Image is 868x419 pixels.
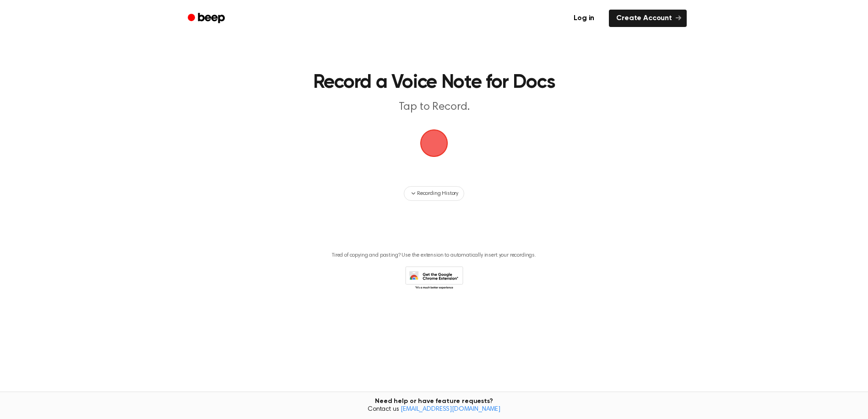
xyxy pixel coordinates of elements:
[200,73,668,92] h1: Record a Voice Note for Docs
[564,8,603,29] a: Log in
[181,10,233,27] a: Beep
[258,100,610,115] p: Tap to Record.
[5,406,863,414] span: Contact us
[609,10,687,27] a: Create Account
[417,189,458,198] span: Recording History
[401,406,500,413] a: [EMAIL_ADDRESS][DOMAIN_NAME]
[404,186,464,201] button: Recording History
[420,129,448,157] img: Beep Logo
[332,252,536,259] p: Tired of copying and pasting? Use the extension to automatically insert your recordings.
